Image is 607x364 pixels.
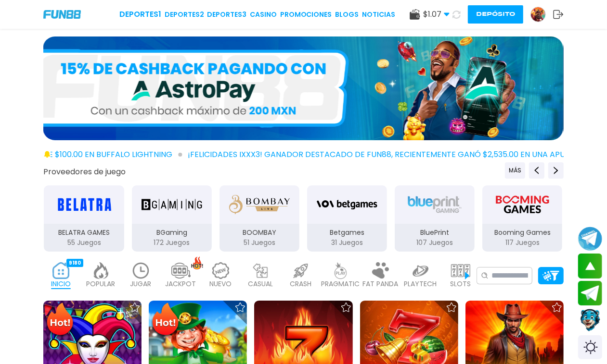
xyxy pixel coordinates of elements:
[119,9,161,20] a: Deportes1
[307,228,387,238] p: Betgames
[251,262,271,279] img: casual_light.webp
[450,279,471,289] p: SLOTS
[307,238,387,248] p: 31 Juegos
[362,10,395,20] a: NOTICIAS
[132,228,212,238] p: BGaming
[43,36,563,140] img: 15% de cash back pagando con AstroPay
[43,167,126,177] button: Proveedores de juego
[40,184,128,253] button: BELATRA GAMES
[220,238,299,248] p: 51 Juegos
[290,279,311,289] p: CRASH
[395,238,475,248] p: 107 Juegos
[578,254,602,279] button: scroll up
[478,184,566,253] button: Booming Games
[578,226,602,251] button: Join telegram channel
[578,281,602,306] button: Join telegram
[331,262,350,279] img: pragmatic_light.webp
[211,262,231,279] img: new_light.webp
[150,302,181,339] img: Hot
[482,228,562,238] p: Booming Games
[53,191,114,218] img: BELATRA GAMES
[404,279,437,289] p: PLAYTECH
[542,271,559,281] img: Platform Filter
[482,238,562,248] p: 117 Juegos
[229,191,290,218] img: BOOMBAY
[171,262,191,279] img: jackpot_light.webp
[578,335,602,359] div: Switch theme
[371,262,390,279] img: fat_panda_light.webp
[291,262,310,279] img: crash_light.webp
[51,279,71,289] p: INICIO
[468,5,523,24] button: Depósito
[505,162,525,179] button: Previous providers
[531,7,545,22] img: Avatar
[128,184,216,253] button: BGaming
[492,191,553,218] img: Booming Games
[317,191,377,218] img: Betgames
[451,262,470,279] img: slots_light.webp
[43,10,81,18] img: Company Logo
[335,10,359,20] a: BLOGS
[131,262,151,279] img: recent_light.webp
[391,184,478,253] button: BluePrint
[216,184,303,253] button: BOOMBAY
[248,279,273,289] p: CASUAL
[87,279,116,289] p: POPULAR
[578,308,602,333] button: Contact customer service
[363,279,399,289] p: FAT PANDA
[322,279,360,289] p: PRAGMATIC
[530,7,553,22] a: Avatar
[132,238,212,248] p: 172 Juegos
[52,262,71,279] img: home_active.webp
[44,238,124,248] p: 55 Juegos
[191,256,203,269] img: hot
[207,10,246,20] a: Deportes3
[529,162,544,179] button: Previous providers
[250,10,277,20] a: CASINO
[303,184,391,253] button: Betgames
[130,279,152,289] p: JUGAR
[395,228,475,238] p: BluePrint
[142,191,202,218] img: BGaming
[91,262,111,279] img: popular_light.webp
[44,228,124,238] p: BELATRA GAMES
[165,10,204,20] a: Deportes2
[166,279,196,289] p: JACKPOT
[220,228,299,238] p: BOOMBAY
[66,259,83,267] div: 9180
[44,302,76,339] img: Hot
[423,9,450,20] span: $ 1.07
[411,262,430,279] img: playtech_light.webp
[548,162,564,179] button: Next providers
[210,279,232,289] p: NUEVO
[404,191,465,218] img: BluePrint
[280,10,332,20] a: Promociones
